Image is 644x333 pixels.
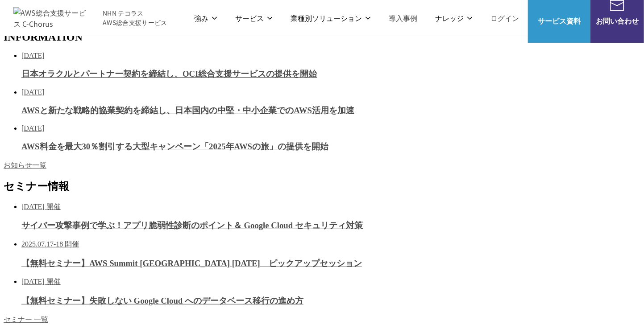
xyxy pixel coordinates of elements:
a: [DATE] AWSと新たな戦略的協業契約を締結し、日本国内の中堅・中小企業でのAWS活用を加速 [21,88,640,116]
span: [DATE] [21,52,45,59]
a: AWS総合支援サービス C-Chorus NHN テコラスAWS総合支援サービス [13,7,167,29]
span: お問い合わせ [590,15,644,26]
p: サービス [235,12,273,24]
h3: サイバー攻撃事例で学ぶ！アプリ脆弱性診断のポイント＆ Google Cloud セキュリティ対策 [21,220,640,231]
p: 業種別ソリューション [291,12,371,24]
span: サービス資料 [528,15,590,26]
span: [DATE] [21,88,45,96]
p: 強み [194,12,217,24]
h3: 【無料セミナー】失敗しない Google Cloud へのデータベース移行の進め方 [21,295,640,307]
h3: 日本オラクルとパートナー契約を締結し、OCI総合支援サービスの提供を開始 [21,68,640,80]
h3: AWS料金を最大30％割引する大型キャンペーン「2025年AWSの旅」の提供を開始 [21,141,640,152]
a: 2025.07.17-18 開催 【無料セミナー】AWS Summit [GEOGRAPHIC_DATA] [DATE] ピックアップセッション [21,240,640,269]
span: NHN テコラス AWS総合支援サービス [103,8,167,27]
a: セミナー 一覧 [4,316,48,323]
p: ナレッジ [435,12,473,24]
span: 2025.07.17-18 開催 [21,240,79,248]
img: AWS総合支援サービス C-Chorus [13,7,89,29]
span: [DATE] 開催 [21,203,61,210]
h2: セミナー情報 [4,179,640,193]
h2: INFORMATION [4,31,640,43]
a: [DATE] 日本オラクルとパートナー契約を締結し、OCI総合支援サービスの提供を開始 [21,52,640,80]
a: お知らせ一覧 [4,161,46,169]
a: 導入事例 [389,12,417,24]
a: [DATE] 開催 サイバー攻撃事例で学ぶ！アプリ脆弱性診断のポイント＆ Google Cloud セキュリティ対策 [21,203,640,232]
span: [DATE] [21,124,45,132]
a: ログイン [490,12,519,24]
span: [DATE] 開催 [21,278,61,285]
h3: 【無料セミナー】AWS Summit [GEOGRAPHIC_DATA] [DATE] ピックアップセッション [21,258,640,269]
a: [DATE] 開催 【無料セミナー】失敗しない Google Cloud へのデータベース移行の進め方 [21,278,640,307]
a: [DATE] AWS料金を最大30％割引する大型キャンペーン「2025年AWSの旅」の提供を開始 [21,124,640,152]
h3: AWSと新たな戦略的協業契約を締結し、日本国内の中堅・中小企業でのAWS活用を加速 [21,105,640,116]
